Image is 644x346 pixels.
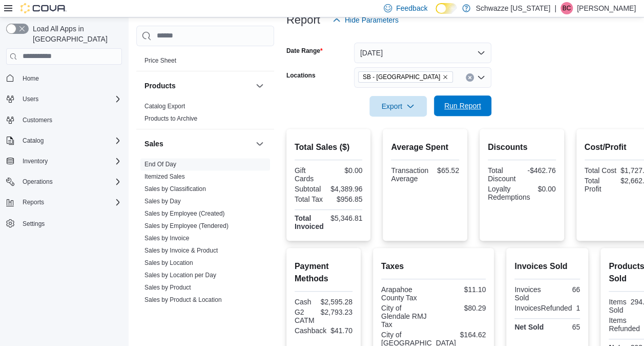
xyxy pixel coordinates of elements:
span: BC [563,2,571,14]
div: $2,595.28 [321,298,352,306]
span: SB - Glendale [358,71,453,83]
span: Catalog Export [144,102,185,110]
button: Home [2,71,126,86]
button: Operations [18,176,57,188]
span: Hide Parameters [345,15,399,25]
span: Catalog [18,134,122,147]
button: Open list of options [477,73,485,82]
div: City of Glendale RMJ Tax [381,304,431,329]
span: Reports [23,198,44,206]
a: Sales by Day [144,198,181,205]
button: Sales [254,138,266,150]
div: Total Tax [295,195,326,203]
span: Feedback [396,3,427,13]
div: Total Discount [488,166,520,183]
span: Settings [23,220,45,228]
span: Inventory [18,155,122,167]
div: Cash [295,298,317,306]
span: Home [23,74,39,83]
span: Sales by Employee (Tendered) [144,222,228,230]
div: $65.52 [432,166,459,175]
div: $0.00 [534,185,555,193]
div: Invoices Sold [514,285,545,302]
div: 65 [549,323,580,331]
button: Catalog [18,134,48,147]
button: Inventory [2,154,126,168]
p: [PERSON_NAME] [577,2,636,14]
div: Cashback [295,326,326,335]
nav: Complex example [6,67,122,258]
span: Operations [23,178,53,186]
div: $0.00 [330,166,362,175]
button: Hide Parameters [328,10,403,30]
div: $2,793.23 [321,308,352,316]
div: Loyalty Redemptions [488,185,530,201]
h2: Total Sales ($) [295,141,363,153]
span: Sales by Location per Day [144,271,216,279]
a: Catalog Export [144,103,185,110]
span: Sales by Product [144,283,191,292]
span: Dark Mode [435,14,436,14]
span: Itemized Sales [144,172,185,181]
span: Products to Archive [144,114,197,123]
a: Customers [18,114,56,126]
span: Customers [18,113,122,126]
a: Settings [18,218,49,230]
button: Reports [2,195,126,209]
div: Items Refunded [609,316,640,333]
button: Pricing [254,34,266,46]
a: Sales by Invoice & Product [144,247,218,254]
div: $11.10 [435,285,486,294]
span: Inventory [23,157,48,165]
span: Users [18,93,122,105]
a: Sales by Location [144,259,193,266]
p: Schwazze [US_STATE] [475,2,550,14]
input: Dark Mode [435,3,457,14]
a: End Of Day [144,161,176,168]
span: Load All Apps in [GEOGRAPHIC_DATA] [29,24,122,44]
button: Products [254,80,266,92]
button: Customers [2,112,126,127]
span: SB - [GEOGRAPHIC_DATA] [363,72,440,82]
a: Itemized Sales [144,173,185,180]
div: Pricing [136,54,274,71]
button: Users [2,92,126,106]
a: Home [18,72,43,85]
button: [DATE] [354,43,491,63]
button: Inventory [18,155,52,167]
a: Sales by Classification [144,185,206,193]
button: Sales [144,139,252,149]
strong: Total Invoiced [295,214,324,230]
button: Reports [18,196,48,208]
div: $80.29 [435,304,486,312]
a: Price Sheet [144,57,176,64]
a: Sales by Invoice [144,235,189,242]
div: Brennan Croy [560,2,573,14]
span: Sales by Day [144,197,181,205]
div: 1 [576,304,580,312]
a: Sales by Product & Location [144,296,222,303]
div: Transaction Average [391,166,428,183]
a: Sales by Employee (Created) [144,210,225,217]
div: Products [136,100,274,129]
button: Products [144,81,252,91]
a: Sales by Employee (Tendered) [144,222,228,229]
span: Catalog [23,137,44,145]
div: InvoicesRefunded [514,304,572,312]
label: Locations [286,71,316,80]
div: Gift Cards [295,166,326,183]
button: Remove SB - Glendale from selection in this group [442,74,448,80]
label: Date Range [286,47,323,55]
h2: Payment Methods [295,260,352,285]
a: Products to Archive [144,115,197,122]
h2: Discounts [488,141,556,153]
button: Settings [2,216,126,230]
a: Sales by Location per Day [144,272,216,279]
div: Total Cost [585,166,616,175]
strong: Net Sold [514,323,544,331]
div: Arapahoe County Tax [381,285,431,302]
div: Subtotal [295,185,326,193]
